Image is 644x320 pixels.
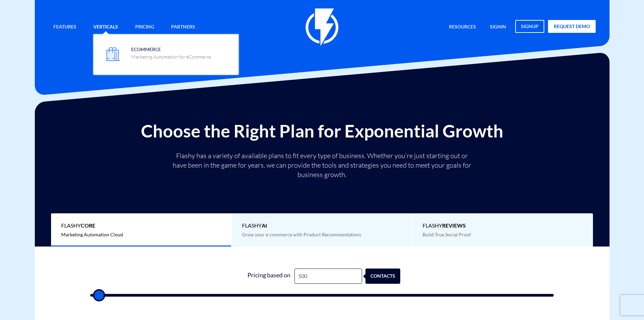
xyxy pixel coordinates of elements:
a: signup [515,20,544,33]
span: Flashy [61,222,221,230]
div: contacts [369,269,404,284]
a: Resources [444,20,481,35]
span: Grow your e-commerce with Product Recommendations [242,232,361,237]
h2: Choose the Right Plan for Exponential Growth [40,121,604,141]
a: Pricing [130,20,159,35]
b: AI [262,222,267,229]
p: Marketing Automation for eCommerce [131,54,211,60]
a: request demo [548,20,596,33]
a: Verticals [88,20,123,35]
a: Partners [166,20,200,35]
span: Flashy [423,222,583,230]
p: Flashy has a variety of available plans to fit every type of business. Whether you’re just starti... [170,151,474,179]
a: Features [48,20,81,35]
span: Build True Social Proof [423,232,471,237]
div: Pricing based on [244,269,294,284]
a: eCommerceMarketing Automation for eCommerce [98,39,234,70]
span: Flashy [242,222,402,230]
b: Core [81,222,95,229]
a: signin [485,20,511,35]
b: REVIEWS [442,222,466,229]
span: eCommerce [131,44,211,60]
span: Marketing Automation Cloud [61,232,123,237]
